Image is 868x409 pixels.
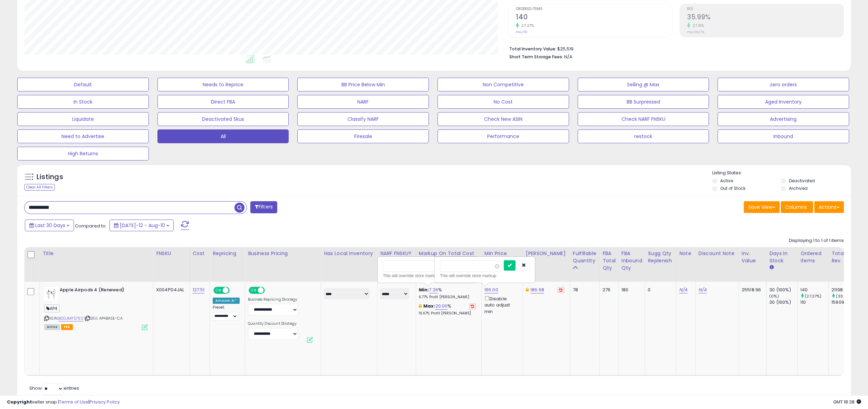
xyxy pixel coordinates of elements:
[419,303,476,316] div: %
[800,250,826,264] div: Ordered Items
[423,303,435,309] b: Max:
[831,250,857,264] div: Total Rev.
[213,250,242,257] div: Repricing
[109,220,174,231] button: [DATE]-12 - Aug-10
[7,399,120,406] div: seller snap | |
[484,250,520,257] div: Min Price
[781,201,813,213] button: Columns
[59,399,88,405] a: Terms of Use
[321,247,377,282] th: CSV column name: cust_attr_2_Has Local Inventory
[785,204,807,211] span: Columns
[789,237,844,244] div: Displaying 1 to 1 of 1 items
[516,30,528,34] small: Prev: 110
[419,311,476,316] p: 16.67% Profit [PERSON_NAME]
[769,299,797,305] div: 30 (100%)
[578,129,709,143] button: restock
[789,185,808,191] label: Archived
[42,250,150,257] div: Title
[380,250,413,257] div: NARF FNSKU?
[720,185,745,191] label: Out of Stock
[717,129,849,143] button: Inbound
[17,78,149,91] button: Default
[717,112,849,126] button: Advertising
[214,288,223,293] span: ON
[769,264,773,271] small: Days In Stock.
[248,321,298,326] label: Quantity Discount Strategy:
[35,222,65,229] span: Last 30 Days
[213,305,240,321] div: Preset:
[559,288,562,292] i: Revert to store-level Dynamic Max Price
[530,286,544,293] a: 186.68
[789,178,815,184] label: Deactivated
[437,95,569,109] button: No Cost
[509,54,563,60] b: Short Term Storage Fees:
[695,247,739,282] th: CSV column name: cust_attr_5_Discount Note
[519,23,534,28] small: 27.27%
[75,223,107,229] span: Compared to:
[248,250,318,257] div: Business Pricing
[297,78,429,91] button: BB Price Below Min
[717,95,849,109] button: Aged Inventory
[800,299,828,305] div: 110
[44,324,60,330] span: All listings currently available for purchase on Amazon
[645,247,676,282] th: Please note that this number is a calculation based on your required days of coverage and your ve...
[690,23,704,28] small: 27.31%
[17,112,149,126] button: Liquidate
[526,288,529,292] i: This overrides the store level Dynamic Max Price for this listing
[193,250,207,257] div: Cost
[805,293,821,299] small: (27.27%)
[60,287,144,295] b: Apple Airpods 4 (Renewed)
[800,287,828,293] div: 140
[157,112,289,126] button: Deactivated Skus
[44,287,58,301] img: 211tmEvNNVL._SL40_.jpg
[679,286,687,293] a: N/A
[831,287,859,293] div: 21198.58
[61,324,73,330] span: FBA
[84,315,123,321] span: | SKU: AP4BASE-CA
[742,287,761,293] div: 25518.96
[437,112,569,126] button: Check New ASIN
[249,288,258,293] span: ON
[440,272,530,279] div: This will override store markup
[720,178,733,184] label: Active
[509,44,839,52] li: $25,519
[526,250,567,257] div: [PERSON_NAME]
[687,30,704,34] small: Prev: 28.27%
[687,13,843,22] h2: 35.99%
[248,297,298,302] label: Business Repricing Strategy:
[712,170,851,176] p: Listing States:
[437,78,569,91] button: Non Competitive
[229,288,240,293] span: OFF
[769,250,794,264] div: Days In Stock
[769,293,779,299] small: (0%)
[717,78,849,91] button: zero orders
[25,220,74,231] button: Last 30 Days
[264,288,275,293] span: OFF
[484,286,498,293] a: 165.00
[44,304,60,312] span: AP4
[297,112,429,126] button: Classify NARF
[419,295,476,300] p: 6.77% Profit [PERSON_NAME]
[297,95,429,109] button: NARF
[157,78,289,91] button: Needs to Reprice
[578,95,709,109] button: BB Surpressed
[578,112,709,126] button: Check NARF FNSKU
[383,272,473,279] div: This will override store markup
[833,399,861,405] span: 2025-09-10 18:38 GMT
[120,222,165,229] span: [DATE]-12 - Aug-10
[679,250,693,257] div: Note
[621,287,640,293] div: 180
[437,129,569,143] button: Performance
[17,129,149,143] button: Need to Advertise
[564,53,572,60] span: N/A
[578,78,709,91] button: Selling @ Max
[471,304,474,308] i: Revert to store-level Max Markup
[157,95,289,109] button: Direct FBA
[602,250,616,272] div: FBA Total Qty
[509,46,556,52] b: Total Inventory Value:
[419,286,429,293] b: Min:
[250,201,277,213] button: Filters
[435,303,447,310] a: 20.00
[377,247,416,282] th: CSV column name: cust_attr_4_NARF FNSKU?
[58,315,83,321] a: B0DJMFS75S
